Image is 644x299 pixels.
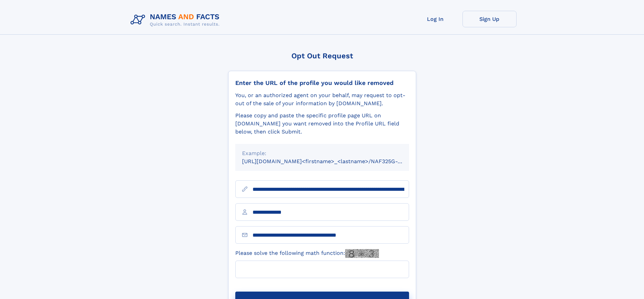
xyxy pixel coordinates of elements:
[128,11,225,29] img: Logo Names and Facts
[408,11,462,27] a: Log In
[235,112,409,136] div: Please copy and paste the specific profile page URL on [DOMAIN_NAME] you want removed into the Pr...
[235,91,409,108] div: You, or an authorized agent on your behalf, may request to opt-out of the sale of your informatio...
[242,149,402,157] div: Example:
[235,249,379,258] label: Please solve the following math function:
[242,158,422,165] small: [URL][DOMAIN_NAME]<firstname>_<lastname>/NAF325G-xxxxxxxx
[462,11,517,27] a: Sign Up
[235,79,409,87] div: Enter the URL of the profile you would like removed
[228,52,416,60] div: Opt Out Request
